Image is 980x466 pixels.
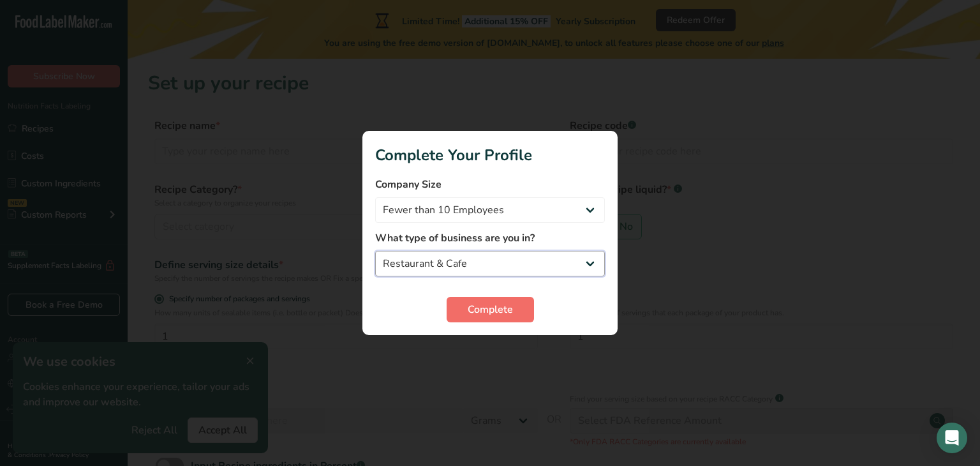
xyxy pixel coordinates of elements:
[447,297,534,322] button: Complete
[375,230,605,246] label: What type of business are you in?
[937,423,967,453] div: Open Intercom Messenger
[468,302,513,317] span: Complete
[375,177,605,192] label: Company Size
[375,144,605,167] h1: Complete Your Profile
